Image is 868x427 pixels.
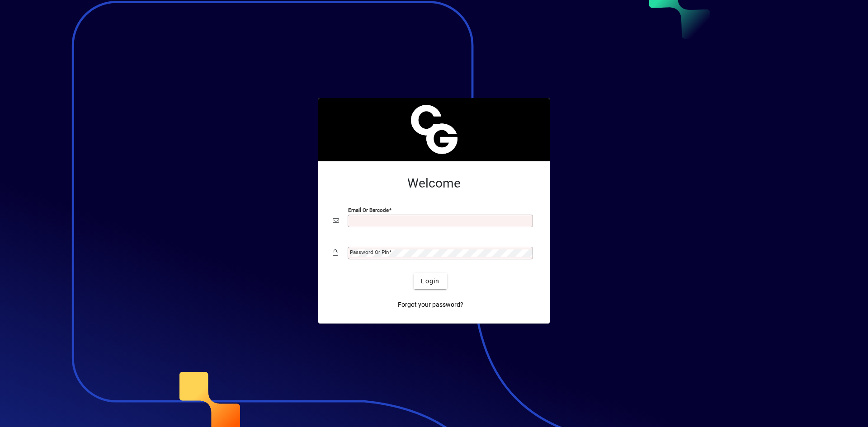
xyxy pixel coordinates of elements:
mat-label: Password or Pin [350,249,389,255]
h2: Welcome [333,176,535,191]
button: Login [414,273,447,289]
mat-label: Email or Barcode [348,207,389,213]
span: Login [421,277,439,286]
span: Forgot your password? [398,300,463,310]
a: Forgot your password? [394,296,467,313]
